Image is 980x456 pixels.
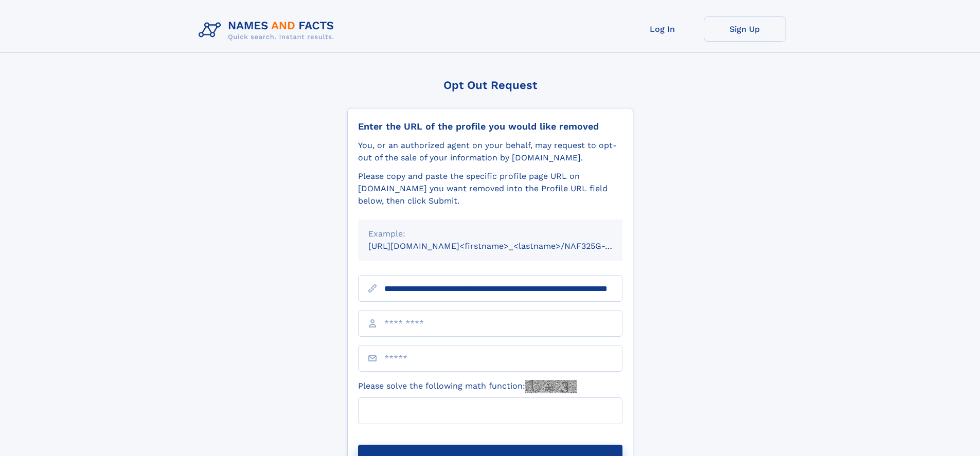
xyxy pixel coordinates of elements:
div: Example: [368,228,612,240]
div: Enter the URL of the profile you would like removed [358,121,622,132]
div: Please copy and paste the specific profile page URL on [DOMAIN_NAME] you want removed into the Pr... [358,170,622,207]
img: Logo Names and Facts [194,16,343,44]
div: Opt Out Request [347,79,633,92]
a: Sign Up [704,16,786,42]
a: Log In [621,16,704,42]
div: You, or an authorized agent on your behalf, may request to opt-out of the sale of your informatio... [358,139,622,164]
small: [URL][DOMAIN_NAME]<firstname>_<lastname>/NAF325G-xxxxxxxx [368,241,642,251]
label: Please solve the following math function: [358,380,577,393]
